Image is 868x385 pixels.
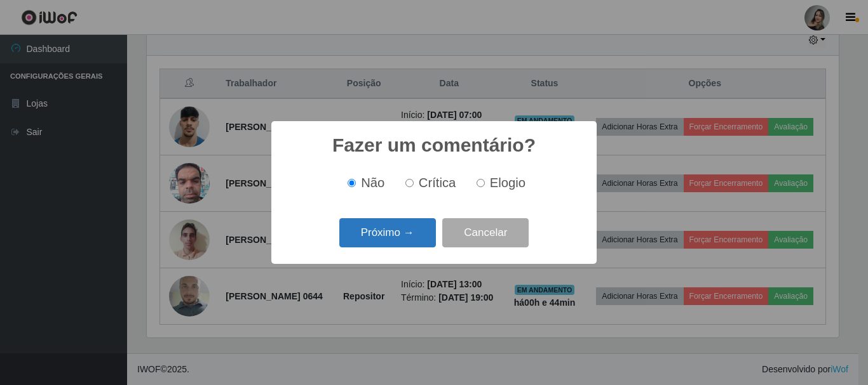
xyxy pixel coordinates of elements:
[490,176,526,190] span: Elogio
[405,179,414,187] input: Crítica
[361,176,384,190] span: Não
[348,179,356,187] input: Não
[419,176,456,190] span: Crítica
[442,218,529,248] button: Cancelar
[477,179,485,187] input: Elogio
[332,134,536,157] h2: Fazer um comentário?
[339,218,436,248] button: Próximo →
